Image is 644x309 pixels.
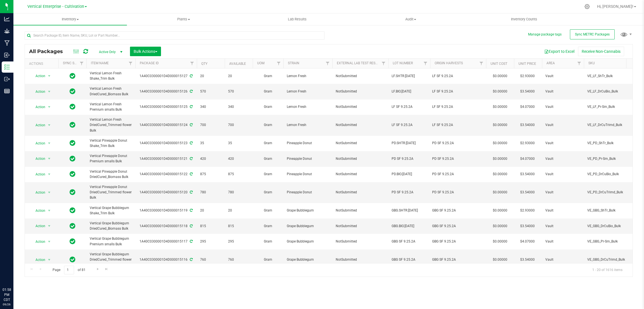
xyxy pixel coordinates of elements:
span: select [46,189,53,196]
iframe: Resource center [6,264,22,281]
inline-svg: Grow [4,28,10,34]
span: 20 [228,73,249,79]
span: 35 [228,141,249,146]
a: Filter [77,59,86,68]
span: 570 [228,89,249,94]
span: Lemon Fresh [287,122,329,128]
div: 1A40C0300001D4D000015119 [134,208,198,213]
span: 420 [228,156,249,161]
span: 420 [200,156,221,161]
span: LF.BIO.[DATE] [392,89,427,94]
inline-svg: Inbound [4,52,10,58]
inline-svg: Manufacturing [4,40,10,46]
a: Go to the last page [103,266,111,273]
span: Sync from Compliance System [189,172,193,176]
span: 570 [200,89,221,94]
div: 1A40C0300001D4D000015120 [134,190,198,195]
span: select [46,72,53,80]
span: Vault [545,190,581,195]
span: All Packages [29,48,68,54]
span: Vertical Lemon Fresh Shake_Trim Bulk [90,71,132,81]
span: VE_PD_DrCuBio_Bulk [587,172,629,177]
button: Sync METRC Packages [570,29,615,39]
span: 1 - 20 of 1616 items [588,266,627,274]
span: Vertical Pineapple Donut Premium smalls Bulk [90,153,132,164]
span: VE_PD_ShTr_Bulk [587,141,629,146]
td: $0.00000 [486,84,514,99]
div: 1A40C0300001D4D000015124 [134,122,198,128]
span: Gram [256,190,280,195]
span: NotSubmitted [336,141,385,146]
span: Action [30,189,46,196]
span: Gram [256,141,280,146]
span: NotSubmitted [336,190,385,195]
button: Export to Excel [541,47,578,56]
div: Value 1: LF SF 9.25.2A [432,104,484,110]
span: Vault [545,73,581,79]
span: NotSubmitted [336,257,385,262]
span: Vertical Lemon Fresh Premium smalls Bulk [90,102,132,112]
td: $0.00000 [486,136,514,151]
span: Gram [256,239,280,244]
span: 295 [200,239,221,244]
span: PD.BIO.[DATE] [392,172,427,177]
span: Bulk Actions [134,49,157,54]
span: Lemon Fresh [287,89,329,94]
span: $3.54000 [517,121,538,129]
span: NotSubmitted [336,224,385,229]
span: PD.SHTR.[DATE] [392,141,427,146]
span: 760 [200,257,221,262]
span: NotSubmitted [336,89,385,94]
span: Vertical Pineapple Donut DriedCured_Trimmed flower Bulk [90,184,132,201]
span: Gram [256,122,280,128]
span: Action [30,72,46,80]
span: Vertical Grape Bubblegum DriedCured_Trimmed flower Bulk [90,252,132,268]
span: NotSubmitted [336,122,385,128]
div: 1A40C0300001D4D000015125 [134,104,198,110]
span: Action [30,238,46,246]
inline-svg: Inventory [4,64,10,70]
a: External Lab Test Result [337,61,381,65]
a: Filter [323,59,332,68]
span: select [46,103,53,111]
button: Receive Non-Cannabis [578,47,624,56]
span: Pineapple Donut [287,156,329,161]
a: UOM [257,61,264,65]
span: 20 [200,208,221,213]
span: 20 [200,73,221,79]
div: 1A40C0300001D4D000015122 [134,172,198,177]
a: Filter [379,59,388,68]
div: Value 1: LF SF 9.25.2A [432,122,484,128]
span: Sync from Compliance System [189,141,193,145]
span: PD SF 9.25.2A [392,156,427,161]
span: $4.07000 [517,237,538,246]
span: select [46,207,53,215]
span: Vault [545,224,581,229]
span: Vault [545,172,581,177]
span: Pineapple Donut [287,141,329,146]
span: Pineapple Donut [287,190,329,195]
span: Action [30,103,46,111]
span: VE_PD_DrCuTrimd_Bulk [587,190,629,195]
span: 340 [200,104,221,110]
span: select [46,155,53,163]
span: VE_LF_DrCuTrimd_Bulk [587,122,629,128]
td: $0.00000 [486,218,514,234]
div: 1A40C0300001D4D000015116 [134,257,198,262]
span: In Sync [70,170,75,178]
span: 340 [228,104,249,110]
div: Value 1: PD SF 9.25.2A [432,172,484,177]
span: NotSubmitted [336,73,385,79]
div: Value 1: PD SF 9.25.2A [432,190,484,195]
td: $0.00000 [486,99,514,115]
input: Search Package ID, Item Name, SKU, Lot or Part Number... [25,31,325,40]
span: $2.93000 [517,206,538,215]
div: Value 1: GBG SF 9.25.2A [432,208,484,213]
span: select [46,256,53,264]
a: Area [546,61,555,65]
span: Sync METRC Packages [575,32,610,36]
span: LF SF 9.25.2A [392,104,427,110]
span: $3.54000 [517,222,538,230]
span: Gram [256,73,280,79]
span: $3.54000 [517,188,538,196]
